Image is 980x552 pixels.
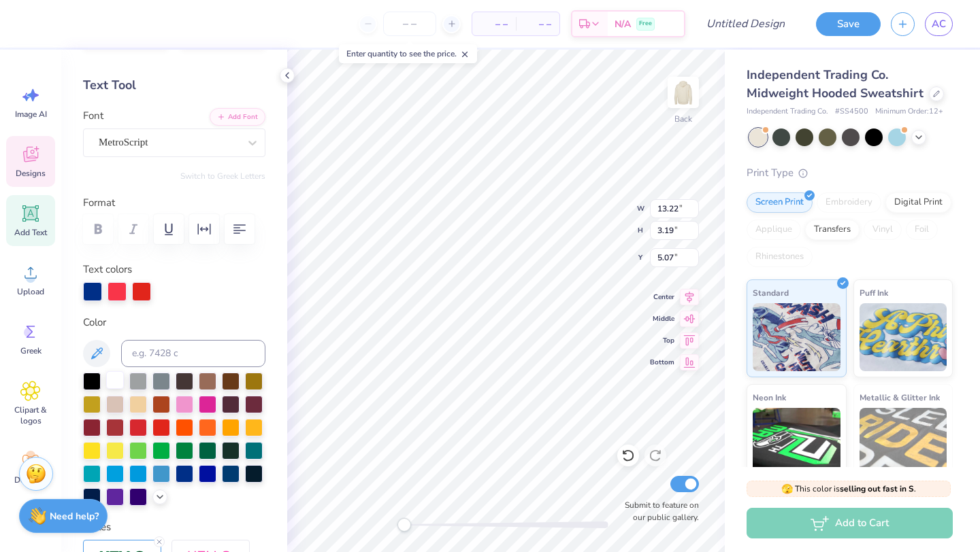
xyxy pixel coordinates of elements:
[83,315,265,330] label: Color
[925,12,953,36] a: AC
[747,165,953,181] div: Print Type
[14,227,47,238] span: Add Text
[747,192,813,213] div: Screen Print
[650,313,674,324] span: Middle
[747,106,828,118] span: Independent Trading Co.
[864,220,902,240] div: Vinyl
[875,106,943,118] span: Minimum Order: 12 +
[50,510,99,523] strong: Need help?
[753,390,786,404] span: Neon Ink
[639,19,652,29] span: Free
[753,303,840,371] img: Standard
[397,518,411,532] div: Accessibility label
[615,17,631,31] span: N/A
[650,292,674,303] span: Center
[753,286,789,300] span: Standard
[617,499,699,523] label: Submit to feature on our public gallery.
[860,408,947,476] img: Metallic & Glitter Ink
[17,286,44,297] span: Upload
[932,16,946,32] span: AC
[83,108,103,124] label: Font
[83,262,132,277] label: Text colors
[906,220,938,240] div: Foil
[16,168,46,179] span: Designs
[674,113,692,125] div: Back
[835,106,868,118] span: # SS4500
[180,171,265,182] button: Switch to Greek Letters
[696,10,796,37] input: Untitled Design
[650,335,674,346] span: Top
[524,17,551,31] span: – –
[121,340,265,367] input: e.g. 7428 c
[781,483,916,495] span: This color is .
[747,67,924,101] span: Independent Trading Co. Midweight Hooded Sweatshirt
[816,12,881,36] button: Save
[840,483,914,494] strong: selling out fast in S
[339,44,477,63] div: Enter quantity to see the price.
[15,109,47,120] span: Image AI
[753,408,840,476] img: Neon Ink
[670,79,697,106] img: Back
[210,108,265,126] button: Add Font
[885,192,951,213] div: Digital Print
[781,483,793,496] span: 🫣
[860,390,940,404] span: Metallic & Glitter Ink
[805,220,860,240] div: Transfers
[817,192,881,213] div: Embroidery
[860,286,888,300] span: Puff Ink
[650,357,674,368] span: Bottom
[83,76,265,94] div: Text Tool
[860,303,947,371] img: Puff Ink
[14,475,47,485] span: Decorate
[747,247,813,267] div: Rhinestones
[83,195,265,211] label: Format
[20,345,42,356] span: Greek
[8,404,53,426] span: Clipart & logos
[383,12,436,36] input: – –
[747,220,801,240] div: Applique
[480,17,508,31] span: – –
